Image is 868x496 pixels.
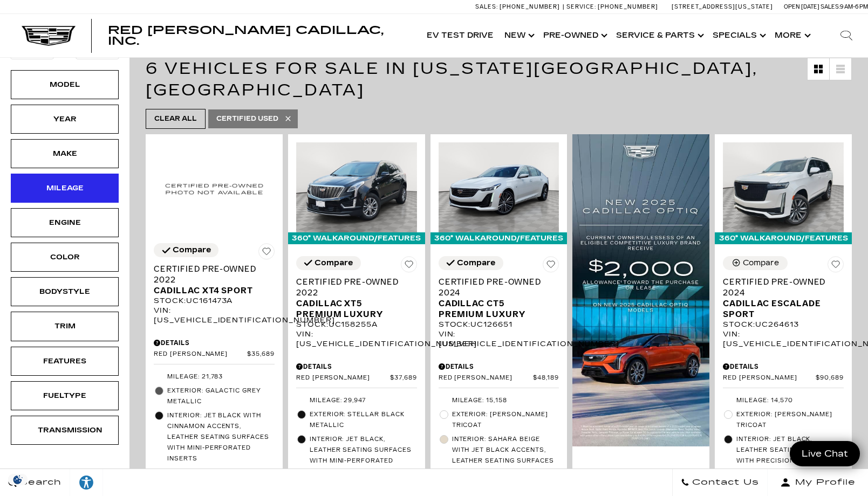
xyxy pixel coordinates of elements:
[296,394,417,408] li: Mileage: 29,947
[723,320,844,329] div: Stock : UC264613
[154,338,275,348] div: Pricing Details - Certified Pre-Owned 2022 Cadillac XT4 Sport
[296,277,417,320] a: Certified Pre-Owned 2022Cadillac XT5 Premium Luxury
[439,142,559,233] img: 2024 Cadillac CT5 Premium Luxury
[736,434,844,477] span: Interior: Jet Black, Leather seating surfaces with precision perforated inserts
[154,142,275,235] img: 2022 Cadillac XT4 Sport
[310,434,417,477] span: Interior: Jet Black, Leather seating surfaces with mini-perforated inserts
[743,258,779,268] div: Compare
[401,256,417,277] button: Save Vehicle
[457,258,495,268] div: Compare
[70,474,102,491] div: Explore your accessibility options
[439,298,551,320] span: Cadillac CT5 Premium Luxury
[167,410,275,464] span: Interior: Jet Black with Cinnamon accents, Leather seating surfaces with mini-perforated inserts
[439,277,559,320] a: Certified Pre-Owned 2024Cadillac CT5 Premium Luxury
[296,362,417,371] div: Pricing Details - Certified Pre-Owned 2022 Cadillac XT5 Premium Luxury
[672,469,768,496] a: Contact Us
[796,447,853,460] span: Live Chat
[723,142,844,233] img: 2024 Cadillac Escalade Sport
[840,3,868,10] span: 9 AM-6 PM
[38,148,92,160] div: Make
[5,474,30,485] img: Opt-Out Icon
[715,232,852,244] div: 360° WalkAround/Features
[723,362,844,371] div: Pricing Details - Certified Pre-Owned 2024 Cadillac Escalade Sport
[475,4,563,10] a: Sales: [PHONE_NUMBER]
[439,256,503,270] button: Vehicle Added To Compare List
[247,350,275,359] span: $35,689
[38,320,92,332] div: Trim
[723,394,844,408] li: Mileage: 14,570
[452,409,559,431] span: Exterior: [PERSON_NAME] Tricoat
[38,217,92,229] div: Engine
[566,3,596,10] span: Service:
[723,374,816,382] span: Red [PERSON_NAME]
[11,312,119,341] div: TrimTrim
[11,139,119,168] div: MakeMake
[296,329,417,349] div: VIN: [US_VEHICLE_IDENTIFICATION_NUMBER]
[296,298,409,320] span: Cadillac XT5 Premium Luxury
[296,142,417,233] img: 2022 Cadillac XT5 Premium Luxury
[543,256,559,277] button: Save Vehicle
[154,350,275,359] a: Red [PERSON_NAME] $35,689
[598,3,658,10] span: [PHONE_NUMBER]
[672,3,773,10] a: [STREET_ADDRESS][US_STATE]
[296,374,390,382] span: Red [PERSON_NAME]
[296,374,417,382] a: Red [PERSON_NAME] $37,689
[154,112,197,126] span: Clear All
[154,243,218,257] button: Vehicle Added To Compare List
[563,4,661,10] a: Service: [PHONE_NUMBER]
[439,374,559,382] a: Red [PERSON_NAME] $48,189
[707,14,769,57] a: Specials
[390,374,417,382] span: $37,689
[38,182,92,194] div: Mileage
[5,474,30,485] section: Click to Open Cookie Consent Modal
[808,58,829,80] a: Grid View
[821,3,840,10] span: Sales:
[108,25,411,46] a: Red [PERSON_NAME] Cadillac, Inc.
[736,409,844,431] span: Exterior: [PERSON_NAME] Tricoat
[38,113,92,125] div: Year
[296,256,361,270] button: Vehicle Added To Compare List
[11,381,119,410] div: FueltypeFueltype
[723,277,844,320] a: Certified Pre-Owned 2024Cadillac Escalade Sport
[154,264,275,296] a: Certified Pre-Owned 2022Cadillac XT4 Sport
[816,374,844,382] span: $90,689
[154,306,275,325] div: VIN: [US_VEHICLE_IDENTIFICATION_NUMBER]
[11,416,119,445] div: TransmissionTransmission
[296,320,417,329] div: Stock : UC158255A
[11,70,119,99] div: ModelModel
[296,277,409,298] span: Certified Pre-Owned 2022
[723,256,788,270] button: Compare Vehicle
[723,329,844,349] div: VIN: [US_VEHICLE_IDENTIFICATION_NUMBER]
[439,277,551,298] span: Certified Pre-Owned 2024
[439,394,559,408] li: Mileage: 15,158
[108,24,384,47] span: Red [PERSON_NAME] Cadillac, Inc.
[769,14,814,57] button: More
[38,251,92,263] div: Color
[828,256,844,277] button: Save Vehicle
[784,3,819,10] span: Open [DATE]
[167,385,275,407] span: Exterior: Galactic Grey Metallic
[500,3,560,10] span: [PHONE_NUMBER]
[38,286,92,298] div: Bodystyle
[430,232,568,244] div: 360° WalkAround/Features
[723,374,844,382] a: Red [PERSON_NAME] $90,689
[173,245,211,255] div: Compare
[475,3,498,10] span: Sales:
[22,25,76,46] img: Cadillac Dark Logo with Cadillac White Text
[723,298,836,320] span: Cadillac Escalade Sport
[439,329,559,349] div: VIN: [US_VEHICLE_IDENTIFICATION_NUMBER]
[723,277,836,298] span: Certified Pre-Owned 2024
[790,441,860,466] a: Live Chat
[154,350,247,359] span: Red [PERSON_NAME]
[421,14,499,57] a: EV Test Drive
[11,208,119,237] div: EngineEngine
[216,112,278,126] span: Certified Used
[499,14,538,57] a: New
[791,475,856,490] span: My Profile
[258,243,275,264] button: Save Vehicle
[11,174,119,203] div: MileageMileage
[611,14,707,57] a: Service & Parts
[154,296,275,306] div: Stock : UC161473A
[11,105,119,134] div: YearYear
